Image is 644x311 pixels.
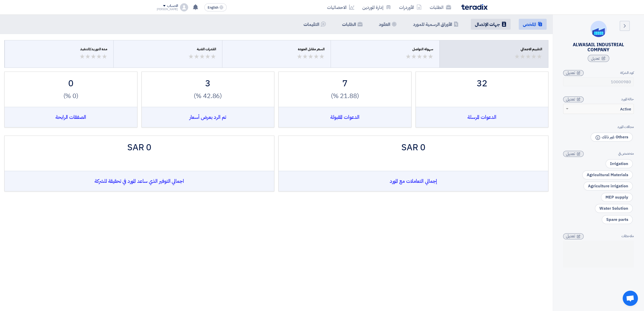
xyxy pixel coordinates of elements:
[142,107,274,127] div: تم الرد بعرض أسعار
[279,107,411,127] div: الدعوات المقبولة
[10,77,132,90] div: 0
[210,52,216,61] span: ★
[337,46,433,52] div: سهولة التواصل
[157,8,178,11] div: [PERSON_NAME]
[605,159,633,168] span: Irrigation
[583,182,633,191] span: Agriculture irrigation
[536,52,542,61] span: ★
[422,52,428,61] span: ★
[79,52,85,61] span: ★
[563,124,634,129] div: مجالات المورد
[120,46,216,52] div: القدرات الفنية
[601,193,633,202] span: MEP supply
[147,77,269,90] div: 3
[602,215,633,224] span: Spare parts
[147,91,269,101] div: (42.86 %)
[11,46,107,52] div: مدة التوريد/التنفيذ
[421,77,543,90] div: 32
[180,3,188,11] img: profile_test.png
[342,21,356,27] h5: الطلبات
[620,106,631,112] span: Active
[416,107,548,127] div: الدعوات المرسلة
[5,40,113,68] button: مدة التوريد/التنفيذ ★★ ★★ ★★ ★★ ★★
[284,77,406,90] div: 7
[303,21,319,27] h5: التقيمات
[228,46,325,52] div: السعر مقابل الجودة
[563,151,634,156] div: متخصص في
[204,3,227,11] button: English
[461,4,488,10] img: Teradix logo
[167,4,178,8] div: الحساب
[297,52,302,61] span: ★
[525,52,531,61] span: ★
[566,233,575,239] span: تعديل
[358,1,395,13] a: إدارة الموردين
[411,52,417,61] span: ★
[5,171,274,191] div: اجمالي التوفير الذي ساعد المورد في تحقيقة للشركة
[566,70,575,76] span: تعديل
[302,52,308,61] span: ★
[563,96,634,102] div: حالة المورد
[284,91,406,101] div: (21.88 %)
[323,1,358,13] a: الاحصائيات
[426,1,455,13] a: الطلبات
[199,52,205,61] span: ★
[208,6,218,9] span: English
[91,52,96,61] span: ★
[308,52,313,61] span: ★
[428,52,433,61] span: ★
[531,52,536,61] span: ★
[623,291,638,306] div: Open chat
[566,151,575,157] span: تعديل
[114,40,222,68] button: القدرات الفنية ★★ ★★ ★★ ★★ ★★
[563,70,634,75] div: كود الشركة
[284,141,543,154] div: 0 SAR
[10,91,132,101] div: (0 %)
[194,52,199,61] span: ★
[563,42,634,52] div: ALWASAIL INDUSTRIAL COMPANY
[591,133,633,142] span: Others غير ذلك
[319,52,325,61] span: ★
[563,77,634,86] input: أدخل كود الشركه...
[514,52,520,61] span: ★
[566,96,575,102] span: تعديل
[379,21,390,27] h5: العقود
[523,21,536,27] h5: الملخص
[205,52,210,61] span: ★
[582,170,633,179] span: Agricultural Materials
[85,52,91,61] span: ★
[413,21,452,27] h5: الأوراق الرسمية للمورد
[475,21,500,27] h5: جهات الإتصال
[595,204,633,213] span: Water Solution
[446,46,542,52] div: التقييم الاجمالي
[563,233,634,239] div: ملاحظات
[417,52,422,61] span: ★
[222,40,331,68] button: السعر مقابل الجودة ★★ ★★ ★★ ★★ ★★
[395,1,426,13] a: الأوردرات
[10,141,269,154] div: 0 SAR
[520,52,525,61] span: ★
[331,40,439,68] button: سهولة التواصل ★★ ★★ ★★ ★★ ★★
[405,52,411,61] span: ★
[279,171,548,191] div: إجمالي التعاملات مع المورد
[440,40,548,68] button: التقييم الاجمالي ★★ ★★ ★★ ★★ ★★
[313,52,319,61] span: ★
[96,52,102,61] span: ★
[5,107,137,127] div: الصفقات الرابحة
[188,52,194,61] span: ★
[102,52,107,61] span: ★
[591,56,600,61] span: تعديل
